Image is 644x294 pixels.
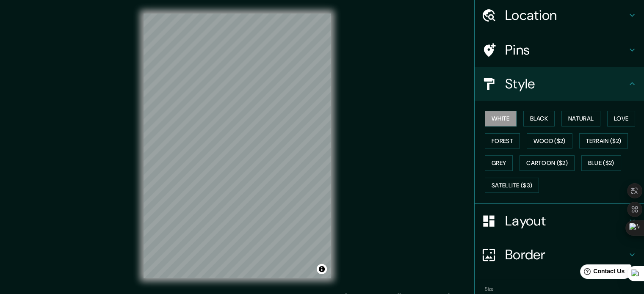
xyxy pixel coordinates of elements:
[561,111,600,126] button: Natural
[523,111,555,126] button: Black
[581,155,621,171] button: Blue ($2)
[485,155,513,171] button: Grey
[475,33,644,67] div: Pins
[505,75,627,92] h4: Style
[475,67,644,101] div: Style
[520,155,575,171] button: Cartoon ($2)
[475,238,644,272] div: Border
[485,111,517,126] button: White
[579,133,628,149] button: Terrain ($2)
[527,133,572,149] button: Wood ($2)
[505,7,627,24] h4: Location
[485,133,520,149] button: Forest
[144,14,331,278] canvas: Map
[505,246,627,263] h4: Border
[475,204,644,238] div: Layout
[485,178,539,193] button: Satellite ($3)
[505,41,627,58] h4: Pins
[317,264,327,274] button: Toggle attribution
[569,261,635,285] iframe: Help widget launcher
[485,286,494,293] label: Size
[607,111,635,126] button: Love
[505,212,627,229] h4: Layout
